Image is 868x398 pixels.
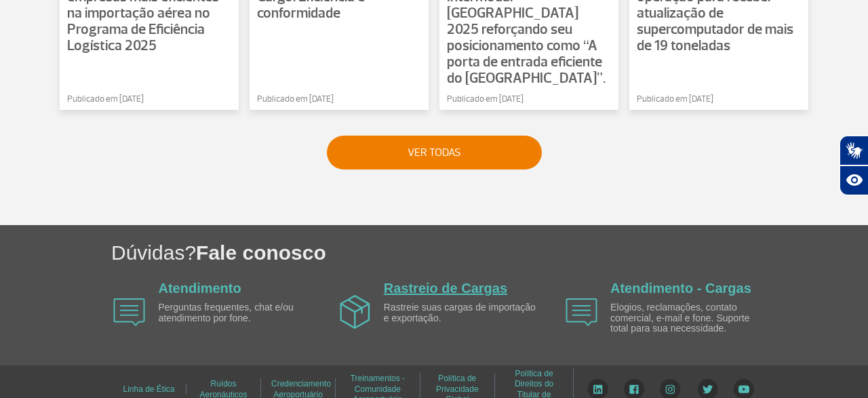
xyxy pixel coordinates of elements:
span: Publicado em [DATE] [637,93,713,106]
span: Fale conosco [196,241,326,264]
a: Atendimento - Cargas [610,281,751,296]
img: airplane icon [113,298,145,326]
div: Plugin de acessibilidade da Hand Talk. [840,136,868,195]
a: Rastreio de Cargas [384,281,507,296]
span: Publicado em [DATE] [257,93,334,106]
h1: Dúvidas? [111,239,868,266]
button: VER TODAS [327,136,542,170]
p: Rastreie suas cargas de importação e exportação. [384,302,540,323]
img: airplane icon [340,295,370,329]
p: Perguntas frequentes, chat e/ou atendimento por fone. [159,302,315,323]
button: Abrir recursos assistivos. [840,165,868,195]
p: Elogios, reclamações, contato comercial, e-mail e fone. Suporte total para sua necessidade. [610,302,766,334]
span: Publicado em [DATE] [67,93,144,106]
a: Atendimento [159,281,241,296]
span: Publicado em [DATE] [447,93,524,106]
img: airplane icon [566,298,597,326]
button: Abrir tradutor de língua de sinais. [840,136,868,165]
